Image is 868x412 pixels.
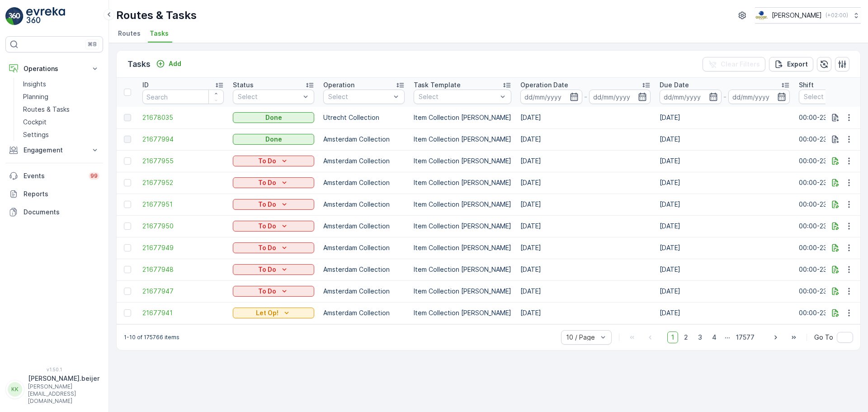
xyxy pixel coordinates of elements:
[124,223,131,230] div: Toggle Row Selected
[142,90,224,104] input: Search
[24,171,83,180] p: Events
[516,194,655,215] td: [DATE]
[414,178,511,187] p: Item Collection [PERSON_NAME]
[127,58,151,71] p: Tasks
[142,156,224,166] span: 21677955
[755,7,861,24] button: [PERSON_NAME](+02:00)
[152,58,185,69] button: Add
[419,92,497,101] p: Select
[233,199,314,210] button: To Do
[24,189,99,199] p: Reports
[150,29,169,38] span: Tasks
[124,244,131,251] div: Toggle Row Selected
[725,331,730,343] p: ...
[233,264,314,275] button: To Do
[233,156,314,166] button: To Do
[414,113,511,122] p: Item Collection [PERSON_NAME]
[258,265,276,274] p: To Do
[5,367,103,372] span: v 1.50.1
[589,90,651,104] input: dd/mm/yyyy
[414,308,511,317] p: Item Collection [PERSON_NAME]
[258,156,276,166] p: To Do
[328,92,391,101] p: Select
[258,287,276,296] p: To Do
[804,92,866,101] p: Select
[516,172,655,194] td: [DATE]
[520,90,582,104] input: dd/mm/yyyy
[19,128,103,141] a: Settings
[323,113,405,122] p: Utrecht Collection
[142,222,224,231] a: 21677950
[5,141,103,159] button: Engagement
[124,334,179,341] p: 1-10 of 175766 items
[238,92,300,101] p: Select
[703,57,765,71] button: Clear Filters
[414,200,511,209] p: Item Collection [PERSON_NAME]
[655,215,794,237] td: [DATE]
[142,243,224,252] a: 21677949
[814,333,833,342] span: Go To
[258,222,276,231] p: To Do
[655,107,794,128] td: [DATE]
[323,243,405,252] p: Amsterdam Collection
[23,92,48,101] p: Planning
[516,128,655,150] td: [DATE]
[8,382,22,397] div: KK
[414,81,461,90] p: Task Template
[323,265,405,274] p: Amsterdam Collection
[655,237,794,259] td: [DATE]
[755,10,768,20] img: basis-logo_rgb2x.png
[655,172,794,194] td: [DATE]
[5,60,103,78] button: Operations
[323,81,354,90] p: Operation
[256,308,278,317] p: Let Op!
[90,172,98,180] p: 99
[24,146,85,155] p: Engagement
[323,156,405,166] p: Amsterdam Collection
[142,81,149,90] p: ID
[799,81,814,90] p: Shift
[323,178,405,187] p: Amsterdam Collection
[516,215,655,237] td: [DATE]
[516,237,655,259] td: [DATE]
[655,259,794,280] td: [DATE]
[660,90,722,104] input: dd/mm/yyyy
[233,308,314,318] button: Let Op!
[323,200,405,209] p: Amsterdam Collection
[516,150,655,172] td: [DATE]
[142,200,224,209] a: 21677951
[142,178,224,187] a: 21677952
[265,113,282,122] p: Done
[680,331,692,343] span: 2
[667,331,678,343] span: 1
[655,150,794,172] td: [DATE]
[116,8,197,23] p: Routes & Tasks
[265,135,282,144] p: Done
[414,156,511,166] p: Item Collection [PERSON_NAME]
[233,221,314,232] button: To Do
[24,208,99,217] p: Documents
[19,103,103,116] a: Routes & Tasks
[26,7,65,25] img: logo_light-DOdMpM7g.png
[520,81,568,90] p: Operation Date
[124,201,131,208] div: Toggle Row Selected
[19,116,103,128] a: Cockpit
[142,308,224,317] a: 21677941
[516,280,655,302] td: [DATE]
[323,287,405,296] p: Amsterdam Collection
[728,90,790,104] input: dd/mm/yyyy
[584,91,587,102] p: -
[124,266,131,273] div: Toggle Row Selected
[723,91,726,102] p: -
[28,383,99,405] p: [PERSON_NAME][EMAIL_ADDRESS][DOMAIN_NAME]
[142,135,224,144] span: 21677994
[28,374,99,383] p: [PERSON_NAME].beijer
[142,265,224,274] a: 21677948
[233,81,254,90] p: Status
[118,29,141,38] span: Routes
[414,287,511,296] p: Item Collection [PERSON_NAME]
[516,259,655,280] td: [DATE]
